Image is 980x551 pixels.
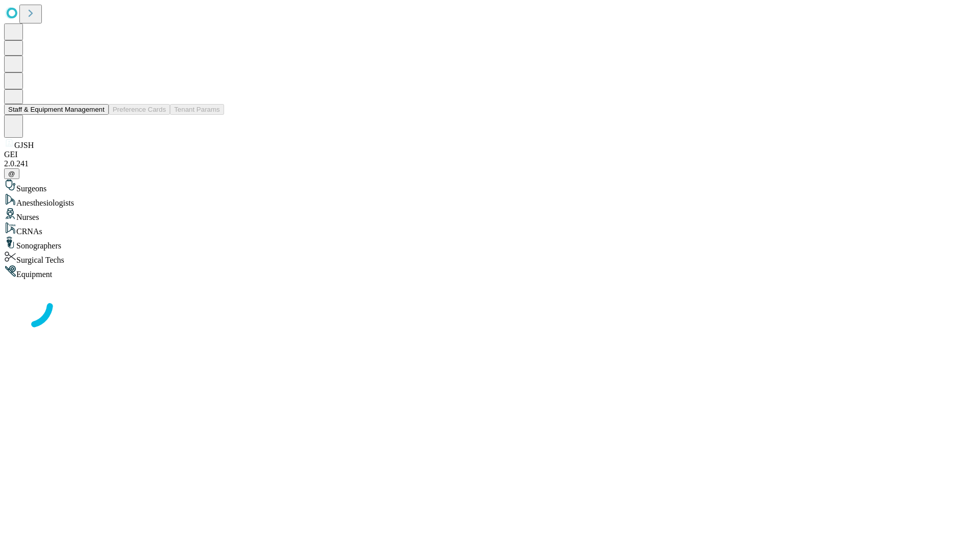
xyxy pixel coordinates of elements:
[4,236,976,251] div: Sonographers
[4,193,976,208] div: Anesthesiologists
[8,170,15,178] span: @
[4,150,976,159] div: GEI
[14,141,34,149] span: GJSH
[4,179,976,193] div: Surgeons
[4,168,19,179] button: @
[170,104,224,115] button: Tenant Params
[4,208,976,222] div: Nurses
[4,251,976,265] div: Surgical Techs
[4,159,976,168] div: 2.0.241
[4,222,976,236] div: CRNAs
[4,265,976,279] div: Equipment
[4,104,109,115] button: Staff & Equipment Management
[109,104,170,115] button: Preference Cards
